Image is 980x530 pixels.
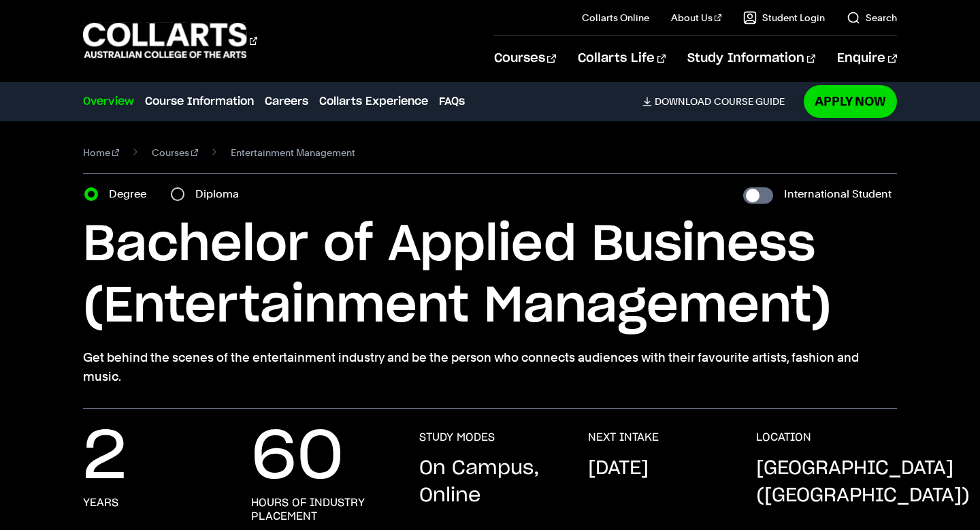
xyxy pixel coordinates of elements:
p: [GEOGRAPHIC_DATA] ([GEOGRAPHIC_DATA]) [756,455,970,510]
label: Degree [109,185,154,204]
span: Entertainment Management [231,143,355,162]
a: Home [83,143,119,162]
a: Course Information [145,93,254,110]
a: Courses [152,143,198,162]
a: DownloadCourse Guide [642,95,796,108]
a: Study Information [687,36,815,81]
a: Collarts Life [578,36,666,81]
a: Student Login [743,11,825,25]
p: [DATE] [588,455,649,482]
a: Collarts Online [582,11,649,25]
label: International Student [784,185,892,204]
a: About Us [671,11,721,25]
p: 2 [83,431,127,485]
span: Download [655,95,711,108]
div: Go to homepage [83,21,257,60]
p: On Campus, Online [419,455,560,510]
h3: LOCATION [756,431,811,444]
label: Diploma [195,185,247,204]
h1: Bachelor of Applied Business (Entertainment Management) [83,215,896,337]
a: Careers [265,93,308,110]
a: Courses [494,36,556,81]
a: Overview [83,93,134,110]
h3: STUDY MODES [419,431,495,444]
a: Enquire [837,36,896,81]
p: Get behind the scenes of the entertainment industry and be the person who connects audiences with... [83,348,896,386]
h3: hours of industry placement [251,496,392,523]
a: Collarts Experience [319,93,428,110]
a: Apply Now [804,85,897,117]
h3: NEXT INTAKE [588,431,659,444]
a: Search [847,11,897,25]
p: 60 [251,431,344,485]
a: FAQs [439,93,465,110]
h3: years [83,496,118,510]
